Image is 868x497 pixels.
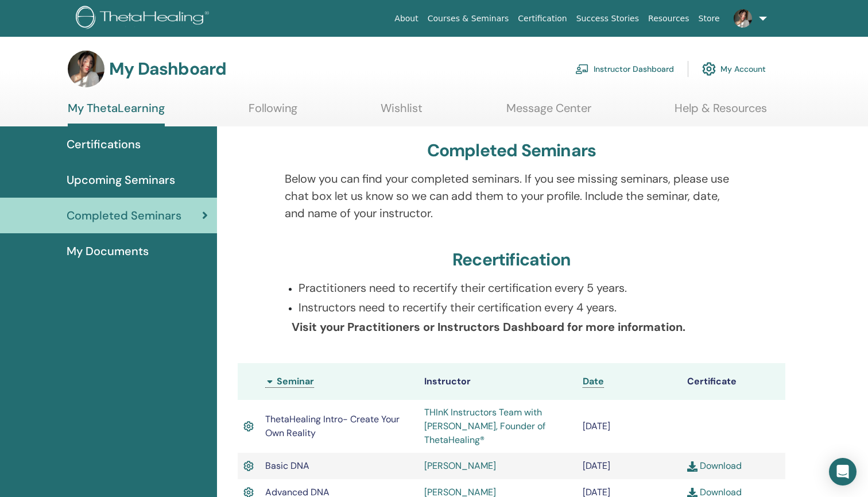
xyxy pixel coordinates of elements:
th: Certificate [681,363,785,400]
a: Wishlist [381,101,423,124]
a: About [390,8,423,29]
a: Message Center [506,101,591,124]
a: Help & Resources [675,101,767,124]
span: ThetaHealing Intro- Create Your Own Reality [265,413,400,439]
span: My Documents [67,242,149,260]
h3: Completed Seminars [427,140,596,161]
span: Upcoming Seminars [67,171,175,188]
th: Instructor [418,363,578,400]
img: download.svg [687,461,697,472]
a: Resources [644,8,694,29]
img: Active Certificate [243,419,254,434]
a: Store [694,8,724,29]
a: Success Stories [572,8,644,29]
p: Practitioners need to recertify their certification every 5 years. [299,279,738,296]
img: Active Certificate [243,459,254,473]
span: Completed Seminars [67,207,181,224]
a: Date [583,375,604,388]
img: default.jpg [68,51,104,87]
span: Certifications [67,136,141,153]
a: THInK Instructors Team with [PERSON_NAME], Founder of ThetaHealing® [424,406,545,446]
p: Below you can find your completed seminars. If you see missing seminars, please use chat box let ... [285,170,738,222]
td: [DATE] [577,453,681,479]
h3: My Dashboard [109,59,226,79]
a: [PERSON_NAME] [424,460,496,472]
a: Certification [513,8,571,29]
a: Instructor Dashboard [575,56,674,82]
p: Instructors need to recertify their certification every 4 years. [299,299,738,316]
td: [DATE] [577,400,681,453]
a: Download [687,460,742,472]
a: My Account [702,56,766,82]
a: My ThetaLearning [68,101,165,126]
span: Date [583,375,604,387]
a: Following [249,101,297,124]
h3: Recertification [452,249,571,270]
img: default.jpg [734,9,752,28]
img: cog.svg [702,59,716,79]
a: Courses & Seminars [423,8,514,29]
span: Basic DNA [265,460,309,472]
div: Open Intercom Messenger [829,458,857,486]
img: chalkboard-teacher.svg [575,64,589,74]
img: logo.png [76,6,213,32]
b: Visit your Practitioners or Instructors Dashboard for more information. [292,319,685,334]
